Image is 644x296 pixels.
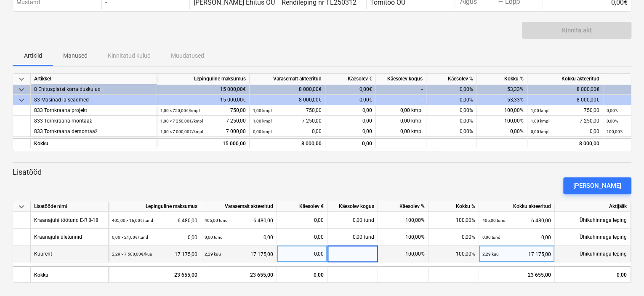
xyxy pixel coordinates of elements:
small: 2,29 kuu [482,252,499,256]
div: 17 175,00 [112,245,197,263]
div: 0,00 kmpl [376,105,426,116]
small: 1,00 kmpl [253,119,271,123]
span: keyboard_arrow_down [16,95,27,105]
div: Aktijääk [555,201,631,212]
div: - [376,95,426,105]
div: 750,00 [531,105,599,116]
div: 100,00% [428,212,479,229]
small: 405,00 × 16,00€ / tund [112,218,153,223]
small: 0,00 tund [482,235,500,240]
div: Artikkel [31,74,157,84]
div: 833 Tornkraana montaaž [34,116,153,126]
small: 2,29 kuu [205,252,221,256]
div: 0,00 [325,116,376,126]
div: 0,00% [428,229,479,245]
div: 8 000,00 [253,139,322,149]
div: 0,00 [253,126,322,137]
div: Kuurent [34,245,52,262]
div: - [376,84,426,95]
div: 100,00% [428,245,479,262]
div: 0,00 [325,126,376,137]
div: Käesolev kogus [376,74,426,84]
small: 1,00 × 7 250,00€ / kmpl [160,119,203,123]
small: 0,00% [607,119,618,123]
div: 23 655,00 [109,266,201,283]
small: 0,00 tund [205,235,223,240]
div: 0,00% [426,95,477,105]
small: 405,00 tund [482,218,506,223]
div: Käesolev % [426,74,477,84]
div: 6 480,00 [112,212,197,229]
div: Kokku % [428,201,479,212]
div: Käesolev € [325,74,376,84]
div: 23 655,00 [201,266,277,283]
div: 750,00 [253,105,322,116]
div: 8 000,00€ [250,95,325,105]
div: 15 000,00€ [157,95,250,105]
small: 1,00 × 750,00€ / kmpl [160,108,200,113]
span: keyboard_arrow_down [16,85,27,95]
div: 0,00 [531,126,599,137]
div: [PERSON_NAME] [573,180,621,191]
div: 0,00 [205,229,273,246]
p: Artiklid [23,51,43,60]
div: 17 175,00 [205,245,273,263]
div: 100,00% [477,105,527,116]
div: Käesolev kogus [327,201,378,212]
div: 0,00% [426,105,477,116]
div: 0,00 tund [327,229,378,245]
small: 0,00 kmpl [531,129,549,134]
div: 0,00€ [325,95,376,105]
div: Varasemalt akteeritud [250,74,325,84]
div: 53,33% [477,84,527,95]
p: Manused [63,51,88,60]
div: 0,00 [325,105,376,116]
div: 0,00 tund [327,212,378,229]
div: Kokku akteeritud [479,201,555,212]
div: 833 Tornkraana projekt [34,105,153,116]
div: 15 000,00€ [157,84,250,95]
div: 7 250,00 [253,116,322,126]
div: Ühikuhinnaga leping [555,212,631,229]
div: 0,00 [555,266,631,283]
div: Käesolev € [277,201,327,212]
div: 8 Ehitusplatsi korralduskulud [34,84,153,95]
div: Kokku [31,138,157,148]
small: 0,00% [607,108,618,113]
small: 0,00 × 21,00€ / tund [112,235,148,240]
div: 17 175,00 [482,245,551,263]
div: 83 Masinad ja seadmed [34,95,153,105]
div: 0,00 [325,138,376,148]
div: 100,00% [477,116,527,126]
div: 6 480,00 [205,212,273,229]
div: 0,00% [426,84,477,95]
button: [PERSON_NAME] [563,177,631,194]
div: Kraanajuhi ületunnid [34,229,82,245]
div: 8 000,00 [527,138,603,148]
div: 100,00% [378,245,428,262]
div: 8 000,00€ [527,84,603,95]
div: 53,33% [477,95,527,105]
small: 0,00 kmpl [253,129,271,134]
div: 7 000,00 [160,126,246,137]
div: Kraanajuhi töötund E-R 8-18 [34,212,98,228]
div: 0,00 [280,229,324,245]
div: Ühikuhinnaga leping [555,245,631,262]
div: Kokku % [477,74,527,84]
div: 100,00% [378,229,428,245]
span: keyboard_arrow_down [16,202,27,212]
div: Käesolev % [378,201,428,212]
div: 0,00 kmpl [376,116,426,126]
small: 100,00% [607,129,623,134]
p: Lisatööd [13,167,631,177]
div: 0,00% [426,116,477,126]
div: 0,00 [112,229,197,246]
span: keyboard_arrow_down [16,74,27,84]
div: Varasemalt akteeritud [201,201,277,212]
div: 833 Tornkraana demontaaž [34,126,153,137]
div: 7 250,00 [531,116,599,126]
div: 7 250,00 [160,116,246,126]
div: 8 000,00€ [527,95,603,105]
div: 0,00 [280,212,324,229]
div: Kokku akteeritud [527,74,603,84]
